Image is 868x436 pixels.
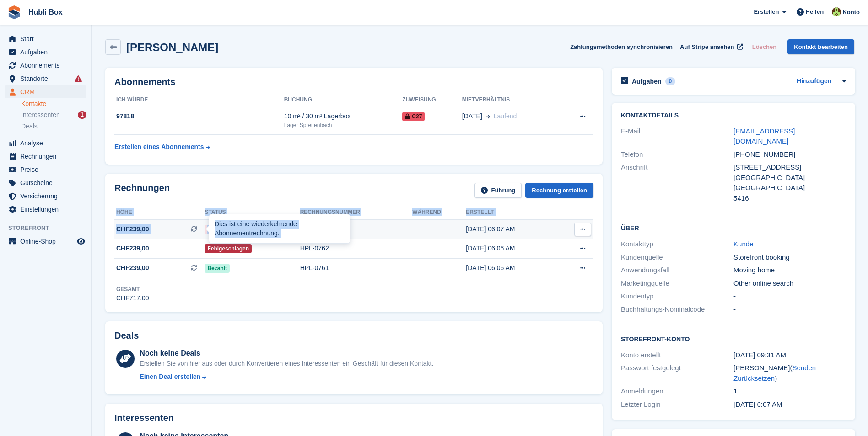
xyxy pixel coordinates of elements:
[402,112,425,121] span: C27
[733,162,846,173] div: [STREET_ADDRESS]
[21,122,38,131] span: Deals
[733,363,846,383] div: [PERSON_NAME]
[733,127,795,145] a: [EMAIL_ADDRESS][DOMAIN_NAME]
[733,265,846,276] div: Moving home
[300,224,413,234] div: HPL-0845
[733,350,846,361] div: [DATE] 09:31 AM
[402,93,462,107] th: Zuweisung
[5,59,86,72] a: menu
[20,46,75,58] span: Aufgaben
[733,149,846,160] div: [PHONE_NUMBER]
[140,359,433,368] div: Erstellen Sie von hier aus oder durch Konvertieren eines Interessenten ein Geschäft für diesen Ko...
[5,176,86,189] a: menu
[205,205,300,220] th: Status
[733,193,846,204] div: 5416
[284,121,403,129] div: Lager Spreitenbach
[78,111,86,119] div: 1
[733,400,782,408] time: 2025-07-25 04:07:39 UTC
[621,239,733,250] div: Kontakttyp
[21,110,86,120] a: Interessenten 1
[116,244,149,253] span: CHF239,00
[466,224,557,234] div: [DATE] 06:07 AM
[494,112,517,120] span: Laufend
[20,190,75,202] span: Versicherung
[570,39,673,54] button: Zahlungsmethoden synchronisieren
[8,223,91,233] span: Storefront
[466,205,557,220] th: Erstellt
[621,334,846,343] h2: Storefront-Konto
[20,203,75,216] span: Einstellungen
[621,223,846,232] h2: Über
[21,122,86,131] a: Deals
[733,173,846,183] div: [GEOGRAPHIC_DATA]
[21,111,60,119] span: Interessenten
[5,190,86,202] a: menu
[20,235,75,248] span: Online-Shop
[733,240,753,248] a: Kunde
[205,244,252,253] span: Fehlgeschlagen
[621,304,733,315] div: Buchhaltungs-Nominalcode
[733,278,846,289] div: Other online search
[5,235,86,248] a: Speisekarte
[5,46,86,58] a: menu
[300,263,413,273] div: HPL-0761
[284,93,403,107] th: Buchung
[733,183,846,193] div: [GEOGRAPHIC_DATA]
[20,163,75,176] span: Preise
[787,39,854,54] a: Kontakt bearbeiten
[749,39,780,54] button: Löschen
[116,293,149,303] div: CHF717,00
[412,205,466,220] th: Während
[5,85,86,98] a: menu
[114,183,170,198] h2: Rechnungen
[114,77,593,87] h2: Abonnements
[621,162,733,203] div: Anschrift
[621,149,733,160] div: Telefon
[20,85,75,98] span: CRM
[621,386,733,397] div: Anmeldungen
[462,112,482,121] span: [DATE]
[75,236,86,247] a: Vorschau-Shop
[676,39,745,54] a: Auf Stripe ansehen
[621,112,846,119] h2: Kontaktdetails
[733,364,816,382] a: Senden Zurücksetzen
[300,205,413,220] th: Rechnungsnummer
[25,5,66,20] a: Hubli Box
[5,72,86,85] a: menu
[5,32,86,45] a: menu
[205,264,230,273] span: Bezahlt
[621,265,733,276] div: Anwendungsfall
[20,59,75,72] span: Abonnements
[621,252,733,263] div: Kundenquelle
[140,372,433,382] a: Einen Deal erstellen
[116,263,149,273] span: CHF239,00
[632,77,662,85] h2: Aufgaben
[680,43,734,52] span: Auf Stripe ansehen
[114,413,174,423] h2: Interessenten
[284,112,403,121] div: 10 m² / 30 m³ Lagerbox
[733,386,846,397] div: 1
[114,330,139,341] h2: Deals
[209,214,350,243] div: Dies ist eine wiederkehrende Abonnementrechnung.
[114,205,205,220] th: Höhe
[300,244,413,253] div: HPL-0762
[116,224,149,234] span: CHF239,00
[20,150,75,163] span: Rechnungen
[126,41,218,53] h2: [PERSON_NAME]
[842,8,860,17] span: Konto
[806,7,824,16] span: Helfen
[621,363,733,383] div: Passwort festgelegt
[75,75,82,82] i: Es sind Fehler bei der Synchronisierung von Smart-Einträgen aufgetreten
[114,142,204,152] div: Erstellen eines Abonnements
[5,203,86,216] a: menu
[733,252,846,263] div: Storefront booking
[205,225,255,234] span: Erneuter Versuch
[140,348,433,359] div: Noch keine Deals
[621,350,733,361] div: Konto erstellt
[621,126,733,147] div: E-Mail
[754,7,779,16] span: Erstellen
[21,100,86,108] a: Kontakte
[5,150,86,163] a: menu
[665,77,676,85] div: 0
[114,138,210,155] a: Erstellen eines Abonnements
